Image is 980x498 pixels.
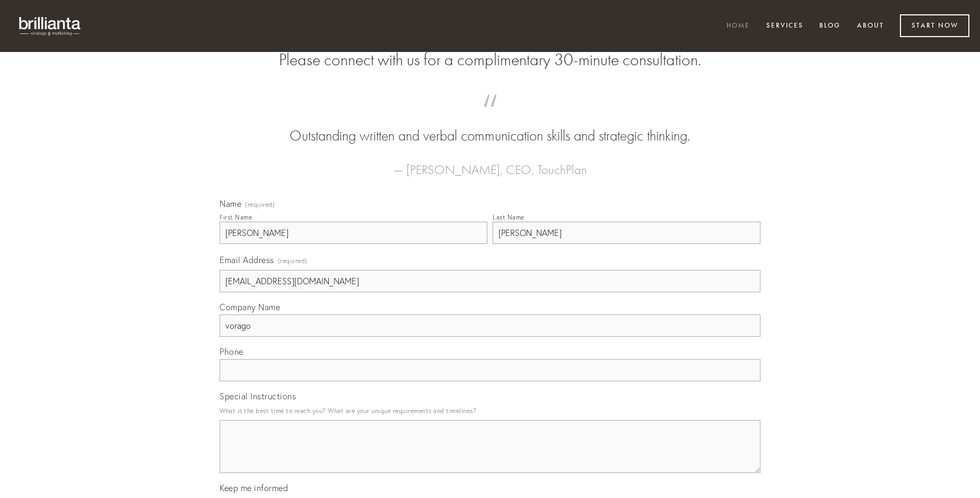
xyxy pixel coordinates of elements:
[220,302,280,312] span: Company Name
[245,202,275,208] span: (required)
[11,11,90,41] img: brillianta - research, strategy, marketing
[237,146,743,180] figcaption: — [PERSON_NAME], CEO, TouchPlan
[220,50,760,70] h2: Please connect with us for a complimentary 30-minute consultation.
[900,14,969,37] a: Start Now
[220,391,296,401] span: Special Instructions
[220,255,274,265] span: Email Address
[220,346,243,357] span: Phone
[812,18,847,35] a: Blog
[220,198,241,209] span: Name
[720,18,757,35] a: Home
[493,213,524,221] div: Last Name
[220,483,288,493] span: Keep me informed
[220,213,252,221] div: First Name
[220,404,760,418] p: What is the best time to reach you? What are your unique requirements and timelines?
[850,18,891,35] a: About
[759,18,810,35] a: Services
[237,105,743,146] blockquote: Outstanding written and verbal communication skills and strategic thinking.
[278,254,308,268] span: (required)
[237,105,743,126] span: “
